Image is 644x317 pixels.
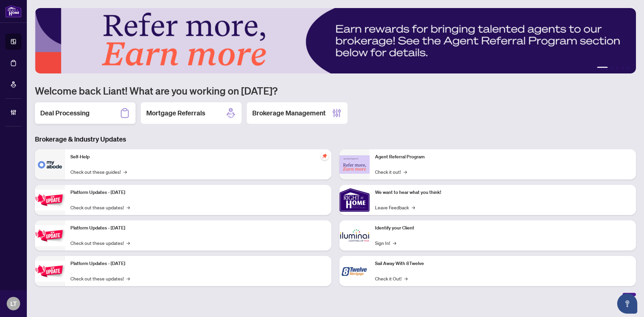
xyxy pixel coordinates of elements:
[339,155,370,174] img: Agent Referral Program
[321,152,329,160] span: pushpin
[70,204,130,211] a: Check out these updates!→
[70,239,130,247] a: Check out these updates!→
[610,67,613,69] button: 2
[10,299,17,308] span: LT
[627,67,629,69] button: 5
[35,225,65,246] img: Platform Updates - July 8, 2025
[339,185,370,215] img: We want to hear what you think!
[35,149,65,179] img: Self-Help
[339,220,370,251] img: Identify your Client
[123,168,127,175] span: →
[35,8,636,73] img: Slide 0
[252,108,326,118] h2: Brokerage Management
[375,260,631,267] p: Sail Away With 8Twelve
[126,275,130,282] span: →
[597,67,608,69] button: 1
[404,275,408,282] span: →
[621,67,624,69] button: 4
[375,153,631,161] p: Agent Referral Program
[126,239,130,247] span: →
[375,168,407,175] a: Check it out!→
[375,239,396,247] a: Sign In!→
[35,84,636,97] h1: Welcome back Liant! What are you working on [DATE]?
[339,256,370,286] img: Sail Away With 8Twelve
[70,153,326,161] p: Self-Help
[404,168,407,175] span: →
[70,224,326,232] p: Platform Updates - [DATE]
[375,224,631,232] p: Identify your Client
[375,189,631,196] p: We want to hear what you think!
[35,190,65,211] img: Platform Updates - July 21, 2025
[412,204,415,211] span: →
[70,168,127,175] a: Check out these guides!→
[617,294,637,314] button: Open asap
[40,108,90,118] h2: Deal Processing
[375,204,415,211] a: Leave Feedback→
[35,261,65,282] img: Platform Updates - June 23, 2025
[70,189,326,196] p: Platform Updates - [DATE]
[35,135,636,144] h3: Brokerage & Industry Updates
[375,275,408,282] a: Check it Out!→
[146,108,205,118] h2: Mortgage Referrals
[70,260,326,267] p: Platform Updates - [DATE]
[393,239,396,247] span: →
[70,275,130,282] a: Check out these updates!→
[5,5,21,17] img: logo
[126,204,130,211] span: →
[616,67,619,69] button: 3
